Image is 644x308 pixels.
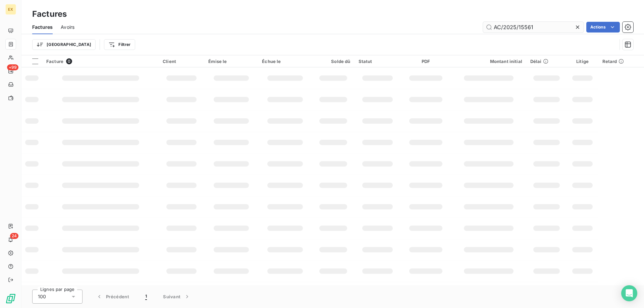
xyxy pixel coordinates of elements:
[262,59,308,64] div: Échue le
[621,285,637,301] div: Open Intercom Messenger
[38,293,46,300] span: 100
[405,59,447,64] div: PDF
[5,66,16,76] a: +99
[32,8,67,20] h3: Factures
[316,59,351,64] div: Solde dû
[155,290,199,304] button: Suivant
[137,290,155,304] button: 1
[455,59,522,64] div: Montant initial
[32,24,53,30] span: Factures
[5,4,16,15] div: EX
[5,293,16,304] img: Logo LeanPay
[163,59,200,64] div: Client
[104,39,135,50] button: Filtrer
[530,59,562,64] div: Délai
[32,39,96,50] button: [GEOGRAPHIC_DATA]
[88,290,137,304] button: Précédent
[46,59,63,64] span: Facture
[208,59,254,64] div: Émise le
[66,58,72,64] span: 0
[10,233,18,239] span: 24
[483,22,584,33] input: Rechercher
[602,59,640,64] div: Retard
[571,59,594,64] div: Litige
[145,293,147,300] span: 1
[61,24,74,30] span: Avoirs
[7,64,18,70] span: +99
[359,59,397,64] div: Statut
[586,22,620,33] button: Actions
